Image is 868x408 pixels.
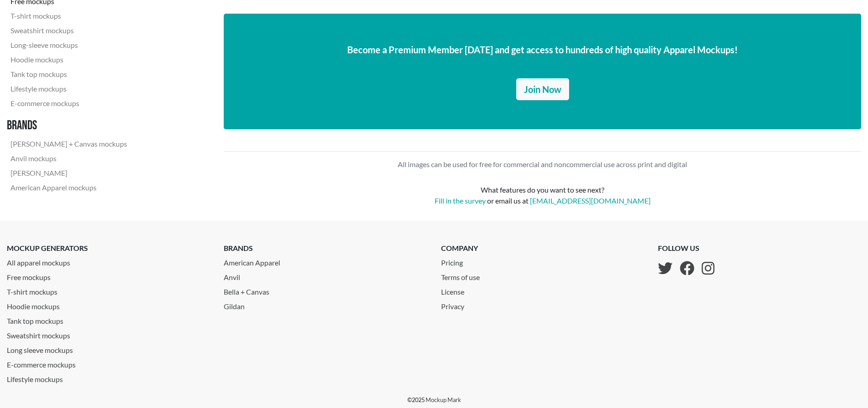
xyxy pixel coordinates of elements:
[7,166,131,181] a: [PERSON_NAME]
[441,254,487,268] a: Pricing
[7,23,131,38] a: Sweatshirt mockups
[7,254,210,268] a: All apparel mockups
[7,326,210,341] a: Sweatshirt mockups
[7,268,210,283] a: Free mockups
[238,43,847,56] p: Become a Premium Member [DATE] and get access to hundreds of high quality Apparel Mockups!
[7,52,131,67] a: Hoodie mockups
[224,297,427,312] a: Gildan
[7,82,131,96] a: Lifestyle mockups
[7,118,131,133] h3: Brands
[7,181,131,195] a: American Apparel mockups
[658,243,714,254] p: follow us
[7,38,131,52] a: Long-sleeve mockups
[224,254,427,268] a: American Apparel
[7,243,210,254] p: mockup generators
[441,297,487,312] a: Privacy
[7,67,131,82] a: Tank top mockups
[224,243,427,254] p: brands
[441,243,487,254] p: company
[7,152,131,166] a: Anvil mockups
[7,137,131,152] a: [PERSON_NAME] + Canvas mockups
[516,78,569,100] a: Join Now
[7,341,210,356] a: Long sleeve mockups
[224,268,427,283] a: Anvil
[530,196,651,205] a: [EMAIL_ADDRESS][DOMAIN_NAME]
[407,396,461,404] p: © 2025
[224,159,861,170] p: All images can be used for free for commercial and noncommercial use across print and digital
[224,283,427,297] a: Bella + Canvas
[426,396,461,403] a: Mockup Mark
[283,184,802,206] div: What features do you want to see next? or email us at
[7,356,210,370] a: E-commerce mockups
[441,268,487,283] a: Terms of use
[441,283,487,297] a: License
[7,283,210,297] a: T-shirt mockups
[7,312,210,326] a: Tank top mockups
[435,196,486,205] a: Fill in the survey
[7,9,131,23] a: T-shirt mockups
[7,96,131,111] a: E-commerce mockups
[7,370,210,385] a: Lifestyle mockups
[7,297,210,312] a: Hoodie mockups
